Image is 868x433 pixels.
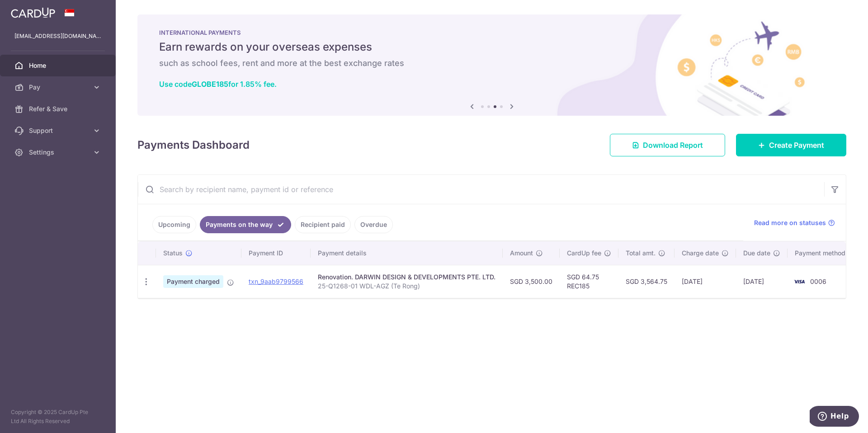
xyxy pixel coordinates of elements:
[11,7,55,18] img: CardUp
[754,218,835,227] a: Read more on statuses
[560,265,618,298] td: SGD 64.75 REC185
[788,241,856,265] th: Payment method
[675,265,736,298] td: [DATE]
[503,265,560,298] td: SGD 3,500.00
[643,140,703,151] span: Download Report
[510,249,533,258] span: Amount
[137,14,846,116] img: International Payment Banner
[318,273,495,282] div: Renovation. DARWIN DESIGN & DEVELOPMENTS PTE. LTD.
[311,241,503,265] th: Payment details
[736,134,846,156] a: Create Payment
[790,276,808,287] img: Bank Card
[354,216,393,233] a: Overdue
[192,80,228,89] b: GLOBE185
[163,275,223,288] span: Payment charged
[29,61,89,70] span: Home
[159,58,825,69] h6: such as school fees, rent and more at the best exchange rates
[14,32,101,41] p: [EMAIL_ADDRESS][DOMAIN_NAME]
[769,140,824,151] span: Create Payment
[810,278,826,285] span: 0006
[626,249,656,258] span: Total amt.
[567,249,601,258] span: CardUp fee
[29,126,89,135] span: Support
[159,80,277,89] a: Use codeGLOBE185for 1.85% fee.
[159,29,825,36] p: INTERNATIONAL PAYMENTS
[138,175,824,204] input: Search by recipient name, payment id or reference
[29,104,89,113] span: Refer & Save
[159,40,825,54] h5: Earn rewards on your overseas expenses
[295,216,351,233] a: Recipient paid
[163,249,183,258] span: Status
[152,216,196,233] a: Upcoming
[318,282,495,291] p: 25-Q1268-01 WDL-AGZ (Te Rong)
[29,148,89,157] span: Settings
[29,83,89,92] span: Pay
[241,241,311,265] th: Payment ID
[736,265,788,298] td: [DATE]
[137,137,250,153] h4: Payments Dashboard
[610,134,725,156] a: Download Report
[743,249,770,258] span: Due date
[682,249,719,258] span: Charge date
[200,216,291,233] a: Payments on the way
[618,265,675,298] td: SGD 3,564.75
[754,218,826,227] span: Read more on statuses
[249,278,303,285] a: txn_9aab9799566
[810,406,859,428] iframe: Opens a widget where you can find more information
